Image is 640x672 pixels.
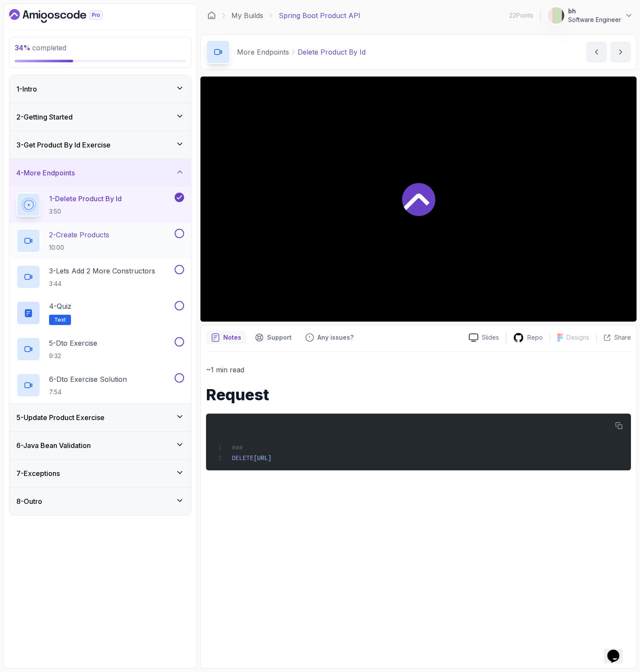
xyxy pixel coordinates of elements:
[9,103,191,131] button: 2-Getting Started
[16,265,184,289] button: 3-Lets Add 2 More Constructors3:44
[568,15,621,24] p: Software Engineer
[298,47,366,57] p: Delete Product By Id
[253,455,271,462] span: [URL]
[548,7,633,24] button: user profile imagebhSoftware Engineer
[16,337,184,361] button: 5-Dto Exercise9:32
[49,230,109,240] p: 2 - Create Products
[250,331,297,344] button: Support button
[9,131,191,159] button: 3-Get Product By Id Exercise
[279,10,360,21] p: Spring Boot Product API
[614,333,631,342] p: Share
[16,112,73,122] h3: 2 - Getting Started
[49,338,97,348] p: 5 - Dto Exercise
[15,43,66,52] span: completed
[49,352,97,360] p: 9:32
[16,373,184,397] button: 6-Dto Exercise Solution7:54
[548,7,564,24] img: user profile image
[207,11,216,20] a: Dashboard
[16,496,42,506] h3: 8 - Outro
[9,488,191,515] button: 8-Outro
[16,412,105,423] h3: 5 - Update Product Exercise
[49,243,109,252] p: 10:00
[462,333,506,342] a: Slides
[9,9,123,23] a: Dashboard
[596,333,631,342] button: Share
[9,75,191,103] button: 1-Intro
[206,331,246,344] button: notes button
[16,301,184,325] button: 4-QuizText
[237,47,289,57] p: More Endpoints
[49,279,155,288] p: 3:44
[231,10,263,21] a: My Builds
[317,333,354,342] p: Any issues?
[586,42,607,62] button: previous content
[49,301,71,311] p: 4 - Quiz
[509,11,533,20] p: 22 Points
[16,84,37,94] h3: 1 - Intro
[232,445,243,451] span: ###
[16,468,60,479] h3: 7 - Exceptions
[49,266,155,276] p: 3 - Lets Add 2 More Constructors
[49,374,127,384] p: 6 - Dto Exercise Solution
[9,159,191,187] button: 4-More Endpoints
[54,316,66,323] span: Text
[49,388,127,396] p: 7:54
[16,168,75,178] h3: 4 - More Endpoints
[16,229,184,253] button: 2-Create Products10:00
[300,331,359,344] button: Feedback button
[9,404,191,431] button: 5-Update Product Exercise
[16,193,184,217] button: 1-Delete Product By Id3:50
[223,333,241,342] p: Notes
[206,386,631,403] h1: Request
[232,455,253,462] span: DELETE
[604,638,631,663] iframe: chat widget
[9,460,191,487] button: 7-Exceptions
[610,42,631,62] button: next content
[49,193,122,204] p: 1 - Delete Product By Id
[482,333,499,342] p: Slides
[15,43,31,52] span: 34 %
[527,333,543,342] p: Repo
[16,440,91,451] h3: 6 - Java Bean Validation
[206,364,631,376] p: ~1 min read
[49,207,122,216] p: 3:50
[16,140,111,150] h3: 3 - Get Product By Id Exercise
[566,333,589,342] p: Designs
[506,332,550,343] a: Repo
[9,432,191,459] button: 6-Java Bean Validation
[568,7,621,15] p: bh
[267,333,292,342] p: Support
